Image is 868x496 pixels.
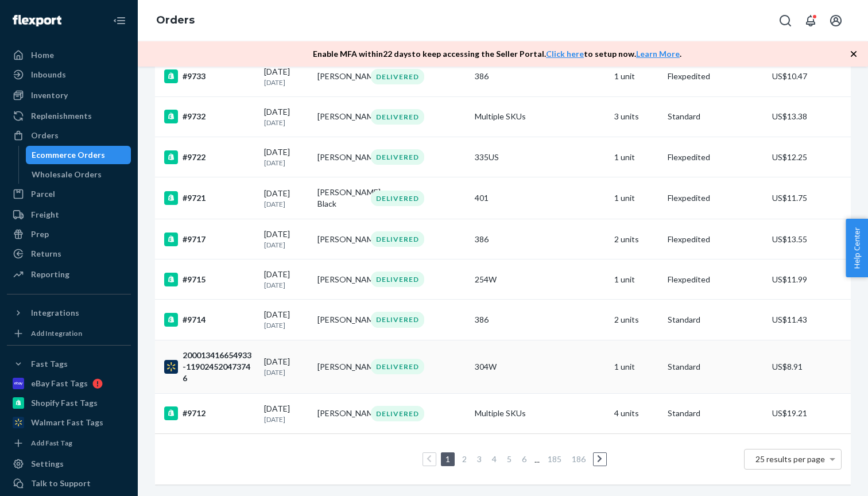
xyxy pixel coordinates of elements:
[313,96,366,137] td: [PERSON_NAME]
[475,454,484,464] a: Page 3
[264,269,308,290] div: [DATE]
[371,312,424,327] div: DELIVERED
[668,314,763,325] p: Standard
[768,96,851,137] td: US$13.38
[31,458,64,470] div: Settings
[610,259,663,300] td: 1 unit
[610,219,663,259] td: 2 units
[668,192,763,204] p: Flexpedited
[7,265,131,284] a: Reporting
[108,9,131,32] button: Close Navigation
[264,240,308,250] p: [DATE]
[7,185,131,203] a: Parcel
[475,314,604,325] div: 386
[147,4,204,37] ol: breadcrumbs
[520,454,529,464] a: Page 6
[610,340,663,393] td: 1 unit
[371,272,424,287] div: DELIVERED
[7,86,131,104] a: Inventory
[668,408,763,419] p: Standard
[443,454,452,464] a: Page 1 is your current page
[7,394,131,412] a: Shopify Fast Tags
[7,245,131,263] a: Returns
[32,149,105,161] div: Ecommerce Orders
[475,234,604,245] div: 386
[768,300,851,340] td: US$11.43
[470,96,609,137] td: Multiple SKUs
[31,328,82,338] div: Add Integration
[755,454,825,464] span: 25 results per page
[313,300,366,340] td: [PERSON_NAME]
[534,452,540,466] li: ...
[546,49,584,59] a: Click here
[31,228,49,240] div: Prep
[264,403,308,424] div: [DATE]
[264,228,308,250] div: [DATE]
[31,397,98,409] div: Shopify Fast Tags
[264,356,308,377] div: [DATE]
[610,137,663,177] td: 1 unit
[7,46,131,64] a: Home
[31,49,54,61] div: Home
[7,206,131,224] a: Freight
[32,169,102,180] div: Wholesale Orders
[768,219,851,259] td: US$13.55
[668,111,763,122] p: Standard
[164,273,255,286] div: #9715
[264,77,308,87] p: [DATE]
[31,130,59,141] div: Orders
[264,309,308,330] div: [DATE]
[668,234,763,245] p: Flexpedited
[470,393,609,433] td: Multiple SKUs
[768,56,851,96] td: US$10.47
[7,126,131,145] a: Orders
[371,359,424,374] div: DELIVERED
[768,259,851,300] td: US$11.99
[7,107,131,125] a: Replenishments
[31,110,92,122] div: Replenishments
[774,9,797,32] button: Open Search Box
[7,65,131,84] a: Inbounds
[7,436,131,450] a: Add Fast Tag
[31,478,91,489] div: Talk to Support
[610,56,663,96] td: 1 unit
[313,48,681,60] p: Enable MFA within 22 days to keep accessing the Seller Portal. to setup now. .
[475,192,604,204] div: 401
[610,177,663,219] td: 1 unit
[824,9,847,32] button: Open account menu
[31,90,68,101] div: Inventory
[371,191,424,206] div: DELIVERED
[264,146,308,168] div: [DATE]
[569,454,588,464] a: Page 186
[164,150,255,164] div: #9722
[505,454,514,464] a: Page 5
[610,300,663,340] td: 2 units
[668,361,763,373] p: Standard
[164,406,255,420] div: #9712
[668,152,763,163] p: Flexpedited
[768,393,851,433] td: US$19.21
[164,350,255,384] div: 200013416654933-119024520473746
[31,69,66,80] div: Inbounds
[31,248,61,259] div: Returns
[610,96,663,137] td: 3 units
[7,413,131,432] a: Walmart Fast Tags
[31,307,79,319] div: Integrations
[475,274,604,285] div: 254W
[460,454,469,464] a: Page 2
[668,71,763,82] p: Flexpedited
[545,454,564,464] a: Page 185
[264,66,308,87] div: [DATE]
[7,327,131,340] a: Add Integration
[475,361,604,373] div: 304W
[313,393,366,433] td: [PERSON_NAME]
[264,414,308,424] p: [DATE]
[475,71,604,82] div: 386
[768,137,851,177] td: US$12.25
[846,219,868,277] button: Help Center
[31,378,88,389] div: eBay Fast Tags
[371,69,424,84] div: DELIVERED
[164,313,255,327] div: #9714
[313,177,366,219] td: [PERSON_NAME]-Black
